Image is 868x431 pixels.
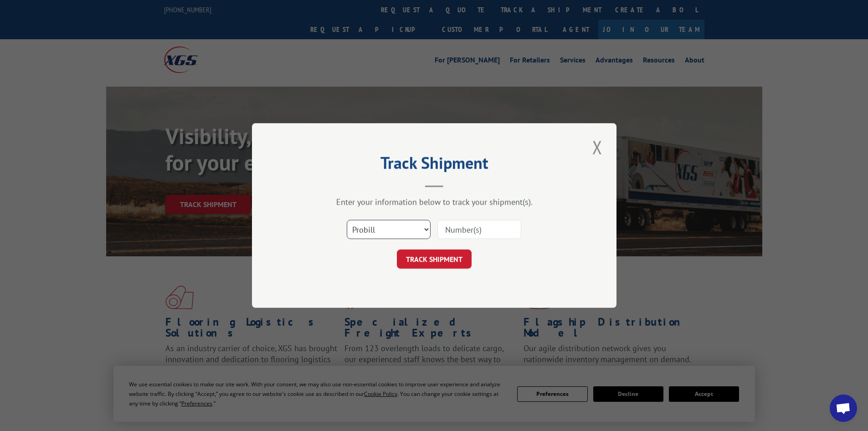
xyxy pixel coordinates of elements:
input: Number(s) [437,220,521,239]
a: Open chat [830,395,857,422]
h2: Track Shipment [298,156,571,174]
button: TRACK SHIPMENT [397,249,472,269]
div: Enter your information below to track your shipment(s). [298,197,571,207]
button: Close modal [590,135,605,160]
